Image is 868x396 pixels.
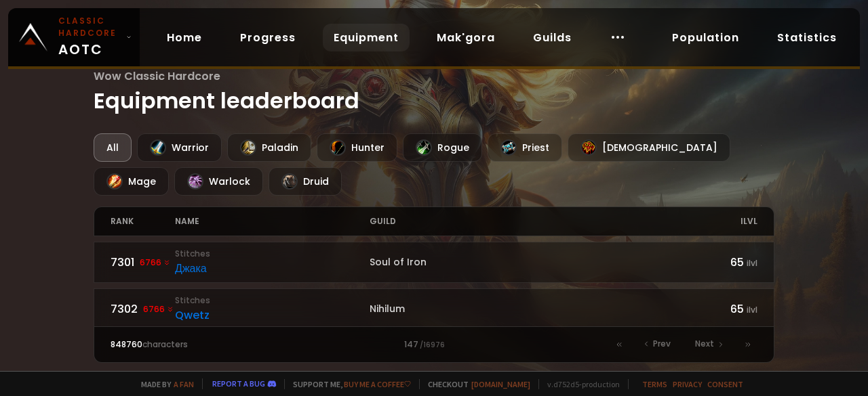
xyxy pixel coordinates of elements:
span: Next [695,338,714,350]
div: guild [370,207,693,236]
span: AOTC [58,15,121,60]
span: Prev [653,338,671,350]
small: ilvl [747,304,757,315]
div: Druid [269,167,342,196]
div: 7302 [111,301,175,317]
small: ilvl [747,257,757,269]
div: Warlock [174,167,263,196]
div: [DEMOGRAPHIC_DATA] [568,133,730,162]
a: Progress [229,24,307,51]
a: a fan [174,379,194,389]
div: Rogue [403,133,482,162]
div: Джака [175,260,369,277]
div: 65 [693,301,757,317]
div: Mage [94,167,169,196]
div: Nihilum [370,302,693,316]
div: ilvl [693,207,757,236]
span: v. d752d5 - production [538,379,620,389]
div: Soul of Iron [370,255,693,269]
a: Buy me a coffee [344,379,411,389]
small: Stitches [175,294,369,307]
span: Wow Classic Hardcore [94,68,775,85]
a: Consent [707,379,743,389]
a: Privacy [673,379,702,389]
div: 65 [693,254,757,271]
div: rank [111,207,175,236]
a: Equipment [323,24,410,51]
div: 7301 [111,254,175,271]
a: Statistics [766,24,848,51]
div: 147 [272,338,595,351]
a: Home [156,24,213,51]
div: Priest [488,133,562,162]
span: 6766 [143,303,174,315]
span: Support me, [284,379,411,389]
small: Classic Hardcore [58,15,121,39]
a: Classic HardcoreAOTC [8,8,140,66]
a: Mak'gora [426,24,506,51]
a: 73016766 StitchesДжакаSoul of Iron65 ilvl [94,242,775,283]
span: Made by [133,379,194,389]
div: name [175,207,369,236]
a: 73026766 StitchesQwetzNihilum65 ilvl [94,288,775,330]
div: All [94,133,132,162]
div: Qwetz [175,307,369,324]
span: Checkout [419,379,530,389]
a: [DOMAIN_NAME] [471,379,530,389]
small: Stitches [175,248,369,260]
div: Warrior [137,133,222,162]
span: 848760 [111,338,142,350]
a: Report a bug [212,378,265,389]
div: characters [111,338,273,351]
a: Terms [642,379,667,389]
a: Guilds [522,24,583,51]
a: Population [661,24,750,51]
div: Hunter [317,133,397,162]
span: 6766 [140,257,171,269]
div: Paladin [227,133,311,162]
h1: Equipment leaderboard [94,68,775,117]
small: / 16976 [420,340,445,351]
